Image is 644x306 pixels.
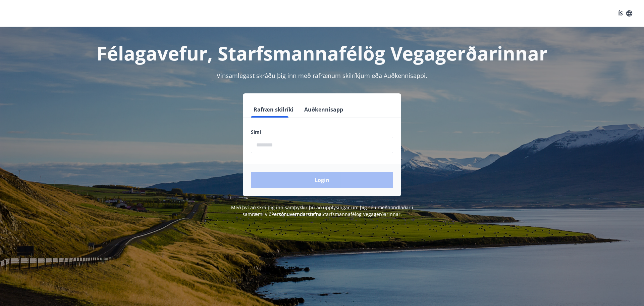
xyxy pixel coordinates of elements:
button: Auðkennisapp [302,101,346,118]
h1: Félagavefur, Starfsmannafélög Vegagerðarinnar [89,40,555,66]
span: Vinsamlegast skráðu þig inn með rafrænum skilríkjum eða Auðkennisappi. [217,72,427,80]
a: Persónuverndarstefna [271,211,322,217]
label: Sími [251,129,393,135]
button: Rafræn skilríki [251,101,296,118]
button: ÍS [614,7,636,19]
span: Með því að skrá þig inn samþykkir þú að upplýsingar um þig séu meðhöndlaðar í samræmi við Starfsm... [231,204,413,217]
